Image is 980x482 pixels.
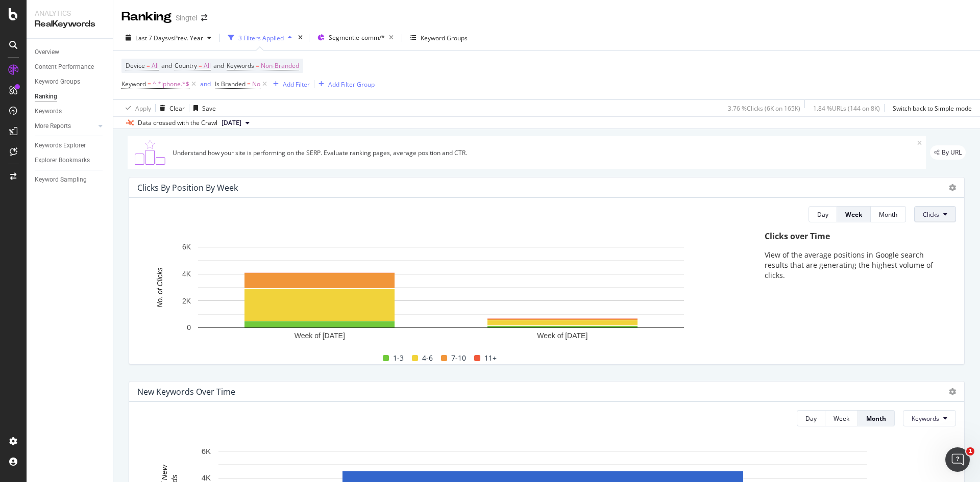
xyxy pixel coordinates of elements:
span: 1 [966,447,974,455]
text: 4K [182,270,191,278]
div: Month [879,210,897,219]
span: 1-3 [393,352,404,364]
span: = [256,61,259,70]
button: Clear [156,100,185,116]
div: RealKeywords [35,18,105,30]
div: 1.84 % URLs ( 144 on 8K ) [813,104,880,113]
div: Switch back to Simple mode [893,104,972,113]
button: Week [837,206,871,222]
img: C0S+odjvPe+dCwPhcw0W2jU4KOcefU0IcxbkVEfgJ6Ft4vBgsVVQAAAABJRU5ErkJggg== [132,140,168,165]
p: View of the average positions in Google search results that are generating the highest volume of ... [765,250,946,281]
span: 4-6 [422,352,433,364]
div: Week [845,210,862,219]
span: No [252,77,260,91]
div: Keyword Groups [35,77,80,87]
text: 2K [182,297,191,305]
button: Clicks [914,206,956,222]
span: Clicks [923,210,939,219]
span: = [247,80,251,88]
a: Keyword Sampling [35,174,106,185]
button: Add Filter [269,78,310,90]
text: 0 [187,324,191,332]
a: Keywords Explorer [35,140,106,151]
button: and [200,79,211,89]
div: More Reports [35,121,71,132]
button: Segment:e-comm/* [313,30,398,46]
div: Singtel [176,13,197,23]
span: All [204,59,211,73]
div: Day [817,210,828,219]
div: Keyword Groups [421,34,468,42]
span: and [213,61,224,70]
span: and [161,61,172,70]
div: Understand how your site is performing on the SERP. Evaluate ranking pages, average position and ... [173,148,917,157]
div: Apply [135,104,151,113]
button: [DATE] [217,117,254,129]
div: Add Filter [283,80,310,89]
span: = [146,61,150,70]
a: Keywords [35,106,106,117]
div: Explorer Bookmarks [35,155,90,166]
button: Apply [121,100,151,116]
iframe: Intercom live chat [945,447,970,472]
span: Keyword [121,80,146,88]
div: Content Performance [35,62,94,72]
div: Clear [169,104,185,113]
div: Month [866,414,886,423]
div: Clicks over Time [765,231,946,242]
div: Add Filter Group [328,80,375,89]
span: Keywords [912,414,939,423]
div: 3.76 % Clicks ( 6K on 165K ) [728,104,800,113]
button: Save [189,100,216,116]
a: More Reports [35,121,95,132]
a: Keyword Groups [35,77,106,87]
div: Keyword Sampling [35,174,87,185]
div: Overview [35,47,59,58]
button: 3 Filters Applied [224,30,296,46]
span: By URL [942,149,962,156]
span: = [148,80,151,88]
a: Ranking [35,91,106,102]
button: Month [858,410,895,426]
span: 11+ [484,352,497,364]
button: Keyword Groups [406,30,472,46]
div: Keywords Explorer [35,140,86,151]
button: Day [808,206,837,222]
span: Segment: e-comm/* [329,33,385,42]
button: Switch back to Simple mode [889,100,972,116]
a: Overview [35,47,106,58]
div: Keywords [35,106,62,117]
button: Last 7 DaysvsPrev. Year [121,30,215,46]
div: New Keywords Over Time [137,387,235,397]
span: Last 7 Days [135,34,168,42]
text: 6K [182,243,191,251]
div: times [296,33,305,43]
div: Analytics [35,8,105,18]
button: Week [825,410,858,426]
button: Keywords [903,410,956,426]
div: Clicks By Position By Week [137,183,238,193]
button: Day [797,410,825,426]
span: Is Branded [215,80,246,88]
a: Content Performance [35,62,106,72]
text: No. of Clicks [156,268,164,308]
span: 7-10 [451,352,466,364]
text: Week of [DATE] [295,332,345,340]
button: Month [871,206,906,222]
div: Ranking [121,8,171,26]
a: Explorer Bookmarks [35,155,106,166]
span: ^.*iphone.*$ [153,77,189,91]
div: 3 Filters Applied [238,34,284,42]
button: Add Filter Group [314,78,375,90]
svg: A chart. [137,242,745,343]
span: Device [126,61,145,70]
span: Keywords [227,61,254,70]
span: 2025 Sep. 14th [222,118,241,128]
span: = [199,61,202,70]
span: All [152,59,159,73]
div: legacy label [930,145,966,160]
div: arrow-right-arrow-left [201,14,207,21]
div: Ranking [35,91,57,102]
div: Save [202,104,216,113]
span: Country [175,61,197,70]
